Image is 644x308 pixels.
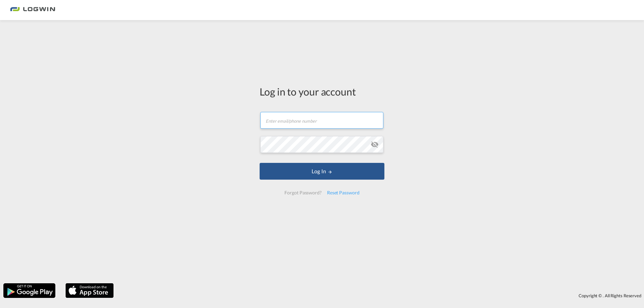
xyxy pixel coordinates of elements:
[282,187,324,199] div: Forgot Password?
[117,290,644,301] div: Copyright © . All Rights Reserved
[3,283,56,299] img: google.png
[10,3,55,18] img: bc73a0e0d8c111efacd525e4c8ad7d32.png
[371,140,379,148] md-icon: icon-eye-off
[260,84,384,99] div: Log in to your account
[260,112,383,129] input: Enter email/phone number
[324,187,362,199] div: Reset Password
[65,283,114,299] img: apple.png
[260,163,384,180] button: LOGIN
